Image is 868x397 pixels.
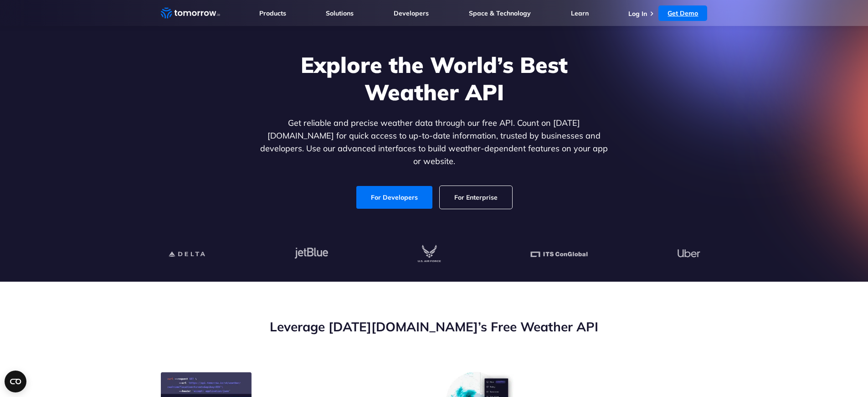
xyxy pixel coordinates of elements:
p: Get reliable and precise weather data through our free API. Count on [DATE][DOMAIN_NAME] for quic... [258,117,610,168]
a: Solutions [326,9,354,17]
a: Log In [628,10,647,18]
a: For Enterprise [440,186,512,209]
a: Home link [161,6,220,20]
a: Developers [394,9,429,17]
button: Open CMP widget [5,371,26,392]
a: Space & Technology [469,9,531,17]
a: Products [259,9,286,17]
h2: Leverage [DATE][DOMAIN_NAME]’s Free Weather API [161,318,708,335]
a: Learn [571,9,589,17]
a: For Developers [356,186,432,209]
a: Get Demo [658,5,707,21]
h1: Explore the World’s Best Weather API [258,51,610,106]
